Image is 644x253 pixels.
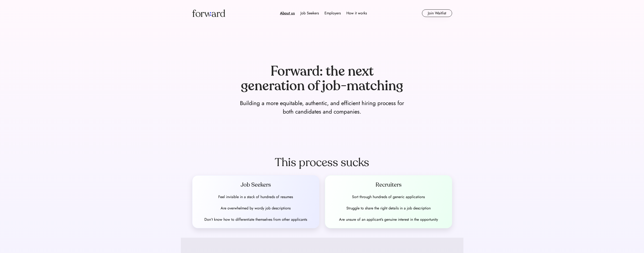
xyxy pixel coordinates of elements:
[198,181,313,189] div: Job Seekers
[218,194,293,200] div: Feel invisible in a stack of hundreds of resumes
[422,9,452,17] button: Join Waitlist
[237,64,407,93] div: Forward: the next generation of job-matching
[346,205,431,211] div: Struggle to share the right details in a job description
[346,10,367,16] div: How it works
[280,10,295,16] div: About us
[192,9,225,17] img: Forward logo
[237,99,407,116] div: Building a more equitable, authentic, and efficient hiring process for both candidates and compan...
[331,181,446,189] div: Recruiters
[300,10,319,16] div: Job Seekers
[324,10,341,16] div: Employers
[221,205,291,211] div: Are overwhelmed by wordy job descriptions
[352,194,425,200] div: Sort through hundreds of generic applications
[339,217,438,222] div: Are unsure of an applicant’s genuine interest in the opportunity
[275,155,369,170] div: This process sucks
[204,217,307,222] div: Don’t know how to differentiate themselves from other applicants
